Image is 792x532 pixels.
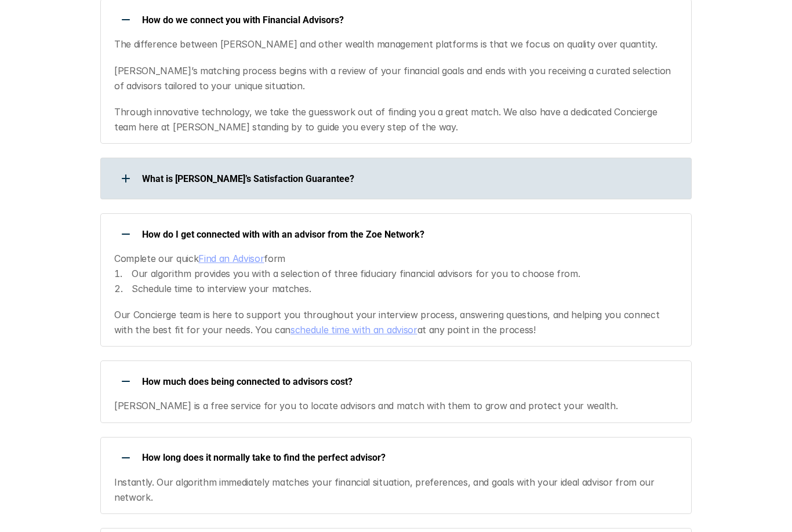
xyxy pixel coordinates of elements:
p: [PERSON_NAME]’s matching process begins with a review of your financial goals and ends with you r... [114,64,677,93]
p: Schedule time to interview your matches. [132,282,677,297]
p: How much does being connected to advisors cost? [142,376,677,387]
p: The difference between [PERSON_NAME] and other wealth management platforms is that we focus on qu... [114,37,677,52]
a: Find an Advisor [198,253,264,264]
p: Complete our quick form [114,252,677,267]
p: How do we connect you with Financial Advisors? [142,14,677,25]
p: What is [PERSON_NAME]’s Satisfaction Guarantee? [142,173,677,184]
p: How long does it normally take to find the perfect advisor? [142,452,677,463]
p: [PERSON_NAME] is a free service for you to locate advisors and match with them to grow and protec... [114,399,677,414]
p: Through innovative technology, we take the guesswork out of finding you a great match. We also ha... [114,105,677,134]
p: Our Concierge team is here to support you throughout your interview process, answering questions,... [114,308,677,337]
p: Our algorithm provides you with a selection of three fiduciary financial advisors for you to choo... [132,267,677,282]
a: schedule time with an advisor [290,324,417,336]
p: Instantly. Our algorithm immediately matches your financial situation, preferences, and goals wit... [114,475,677,505]
p: How do I get connected with with an advisor from the Zoe Network? [142,229,677,240]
